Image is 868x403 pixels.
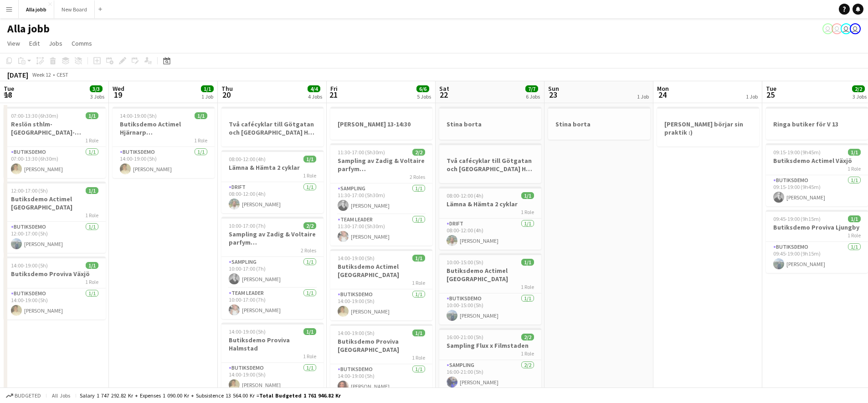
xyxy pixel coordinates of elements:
span: Tue [766,84,776,93]
span: 1 Role [85,278,98,285]
app-card-role: Butiksdemo1/114:00-19:00 (5h)[PERSON_NAME] [113,147,215,178]
span: 1 Role [85,137,98,144]
span: 1 Role [521,209,534,215]
span: 2/2 [303,222,316,229]
span: 2/2 [412,149,425,156]
span: 1/1 [848,149,861,156]
span: 09:45-19:00 (9h15m) [773,215,821,222]
app-card-role: Butiksdemo1/110:00-15:00 (5h)[PERSON_NAME] [439,293,541,324]
span: 1/1 [86,262,98,269]
h3: Butiksdemo Proviva Halmstad [221,336,324,352]
a: Edit [26,37,43,49]
span: 1 Role [303,172,316,179]
app-job-card: [PERSON_NAME] börjar sin praktik :) [657,107,759,147]
span: 1 Role [412,354,425,361]
button: Alla jobb [19,0,54,18]
div: Ringa butiker för V 13 [766,107,868,140]
h3: Butiksdemo Actimel [GEOGRAPHIC_DATA] [330,262,432,279]
span: 25 [765,89,776,100]
app-card-role: Butiksdemo1/114:00-19:00 (5h)[PERSON_NAME] [330,364,432,395]
span: 1/1 [195,112,207,119]
div: 12:00-17:00 (5h)1/1Butiksdemo Actimel [GEOGRAPHIC_DATA]1 RoleButiksdemo1/112:00-17:00 (5h)[PERSON... [4,182,106,253]
span: 10:00-17:00 (7h) [229,222,266,229]
span: 14:00-19:00 (5h) [338,255,375,262]
app-card-role: Team Leader1/111:30-17:00 (5h30m)[PERSON_NAME] [330,215,432,246]
app-job-card: Två cafécyklar till Götgatan och [GEOGRAPHIC_DATA] HM 8-16 [439,143,541,183]
span: 1 Role [521,350,534,357]
div: 07:00-13:30 (6h30m)1/1Reslön sthlm-[GEOGRAPHIC_DATA]-[GEOGRAPHIC_DATA]-[GEOGRAPHIC_DATA]-[GEOGRAP... [4,107,106,178]
span: 14:00-19:00 (5h) [338,330,375,336]
span: 18 [2,89,14,100]
span: 1/1 [848,215,861,222]
h3: Sampling av Zadig & Voltaire parfym ([GEOGRAPHIC_DATA]) [221,230,324,246]
button: New Board [54,0,95,18]
span: 14:00-19:00 (5h) [229,328,266,335]
div: 1 Job [637,93,649,100]
span: 12:00-17:00 (5h) [11,187,48,194]
span: 1 Role [847,165,861,172]
app-job-card: 10:00-15:00 (5h)1/1Butiksdemo Actimel [GEOGRAPHIC_DATA]1 RoleButiksdemo1/110:00-15:00 (5h)[PERSON... [439,253,541,324]
div: 1 Job [746,93,758,100]
h3: Stina borta [548,120,650,128]
span: 1 Role [85,212,98,219]
span: 2/2 [852,85,865,92]
div: 08:00-12:00 (4h)1/1Lämna & Hämta 2 cyklar1 RoleDrift1/108:00-12:00 (4h)[PERSON_NAME] [439,187,541,250]
span: 14:00-19:00 (5h) [11,262,48,269]
app-card-role: Sampling1/111:30-17:00 (5h30m)[PERSON_NAME] [330,183,432,215]
div: 1 Job [201,93,213,100]
button: Budgeted [5,391,42,401]
app-job-card: 09:45-19:00 (9h15m)1/1Butiksdemo Proviva Ljungby1 RoleButiksdemo1/109:45-19:00 (9h15m)[PERSON_NAME] [766,210,868,273]
app-card-role: Butiksdemo1/114:00-19:00 (5h)[PERSON_NAME] [330,289,432,320]
span: 1/1 [521,192,534,199]
span: 3/3 [90,85,103,92]
span: 1 Role [847,232,861,239]
app-user-avatar: Hedda Lagerbielke [832,23,842,34]
h3: Två cafécyklar till Götgatan och [GEOGRAPHIC_DATA] HM 8-16 [221,120,324,136]
div: Två cafécyklar till Götgatan och [GEOGRAPHIC_DATA] HM 8-16 [221,107,324,147]
span: 1 Role [194,137,207,144]
div: Stina borta [439,107,541,140]
span: Thu [221,84,233,93]
div: 10:00-17:00 (7h)2/2Sampling av Zadig & Voltaire parfym ([GEOGRAPHIC_DATA])2 RolesSampling1/110:00... [221,217,324,319]
span: 1/1 [86,112,98,119]
span: 1/1 [303,156,316,162]
div: 3 Jobs [853,93,867,100]
div: [PERSON_NAME] 13-14:30 [330,107,432,140]
span: 10:00-15:00 (5h) [447,259,483,266]
div: 5 Jobs [417,93,431,100]
div: 14:00-19:00 (5h)1/1Butiksdemo Actimel Hjärnarp ([GEOGRAPHIC_DATA])1 RoleButiksdemo1/114:00-19:00 ... [113,107,215,178]
h3: Butiksdemo Actimel Växjö [766,157,868,165]
app-card-role: Drift1/108:00-12:00 (4h)[PERSON_NAME] [221,182,324,213]
span: 1/1 [412,330,425,336]
app-card-role: Butiksdemo1/109:15-19:00 (9h45m)[PERSON_NAME] [766,175,868,206]
span: 1 Role [521,283,534,290]
app-card-role: Butiksdemo1/114:00-19:00 (5h)[PERSON_NAME] [221,363,324,394]
div: CEST [56,71,68,78]
h3: Butiksdemo Proviva Ljungby [766,223,868,231]
span: 2 Roles [301,247,316,254]
span: 2/2 [521,334,534,340]
h3: Stina borta [439,120,541,128]
app-card-role: Sampling1/110:00-17:00 (7h)[PERSON_NAME] [221,257,324,288]
div: 14:00-19:00 (5h)1/1Butiksdemo Proviva Halmstad1 RoleButiksdemo1/114:00-19:00 (5h)[PERSON_NAME] [221,323,324,394]
app-job-card: 14:00-19:00 (5h)1/1Butiksdemo Actimel [GEOGRAPHIC_DATA]1 RoleButiksdemo1/114:00-19:00 (5h)[PERSON... [330,249,432,320]
h3: Butiksdemo Actimel Hjärnarp ([GEOGRAPHIC_DATA]) [113,120,215,136]
a: Comms [68,37,96,49]
app-job-card: 14:00-19:00 (5h)1/1Butiksdemo Proviva [GEOGRAPHIC_DATA]1 RoleButiksdemo1/114:00-19:00 (5h)[PERSON... [330,324,432,395]
h3: Sampling av Zadig & Voltaire parfym ([GEOGRAPHIC_DATA]) [330,157,432,173]
span: 21 [329,89,338,100]
h3: [PERSON_NAME] börjar sin praktik :) [657,120,759,136]
span: 07:00-13:30 (6h30m) [11,112,58,119]
span: 11:30-17:00 (5h30m) [338,149,385,156]
span: 1 Role [412,279,425,286]
span: Comms [72,39,92,47]
h3: Två cafécyklar till Götgatan och [GEOGRAPHIC_DATA] HM 8-16 [439,157,541,173]
span: 23 [547,89,559,100]
span: 7/7 [525,85,538,92]
app-job-card: 09:15-19:00 (9h45m)1/1Butiksdemo Actimel Växjö1 RoleButiksdemo1/109:15-19:00 (9h45m)[PERSON_NAME] [766,143,868,206]
div: 3 Jobs [90,93,104,100]
span: 19 [111,89,124,100]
